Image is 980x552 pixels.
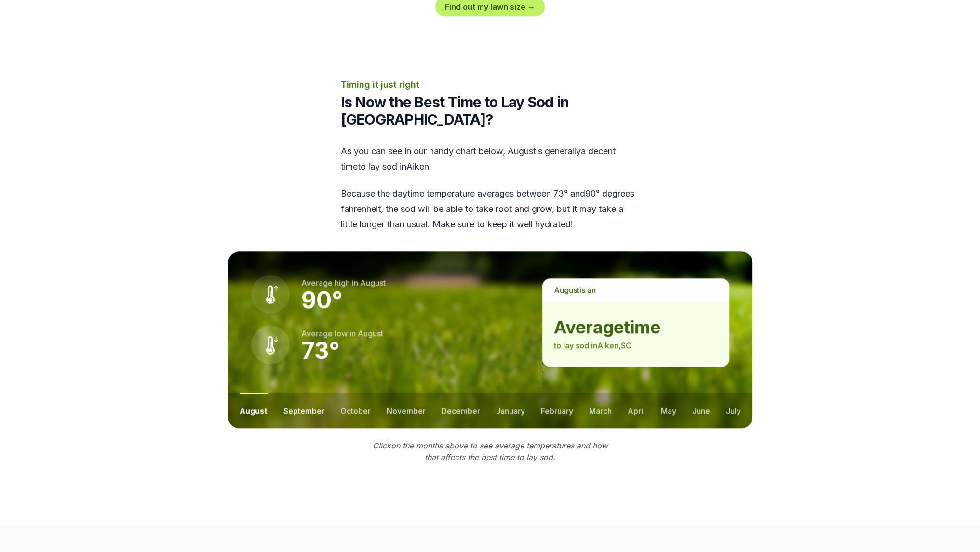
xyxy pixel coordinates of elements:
button: january [496,393,525,428]
p: Average high in [301,277,386,289]
button: july [726,393,741,428]
strong: 90 ° [301,286,343,314]
p: Because the daytime temperature averages between 73 ° and 90 ° degrees fahrenheit, the sod will b... [341,186,640,232]
span: august [508,146,536,156]
h2: Is Now the Best Time to Lay Sod in [GEOGRAPHIC_DATA]? [341,93,640,128]
button: september [283,393,324,428]
span: august [360,278,386,288]
strong: average time [554,317,717,337]
span: august [554,285,579,295]
button: august [240,393,268,428]
strong: 73 ° [301,336,340,365]
button: december [442,393,480,428]
span: august [358,329,383,338]
p: to lay sod in Aiken , SC [554,340,717,351]
button: october [340,393,371,428]
p: Click on the months above to see average temperatures and how that affects the best time to lay sod. [367,440,614,463]
button: february [541,393,573,428]
button: may [661,393,676,428]
button: april [628,393,645,428]
div: As you can see in our handy chart below, is generally a decent time to lay sod in Aiken . [341,144,640,232]
p: Timing it just right [341,78,640,92]
p: Average low in [301,328,383,339]
button: march [589,393,612,428]
button: june [692,393,710,428]
p: is a n [542,278,729,302]
button: november [387,393,426,428]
